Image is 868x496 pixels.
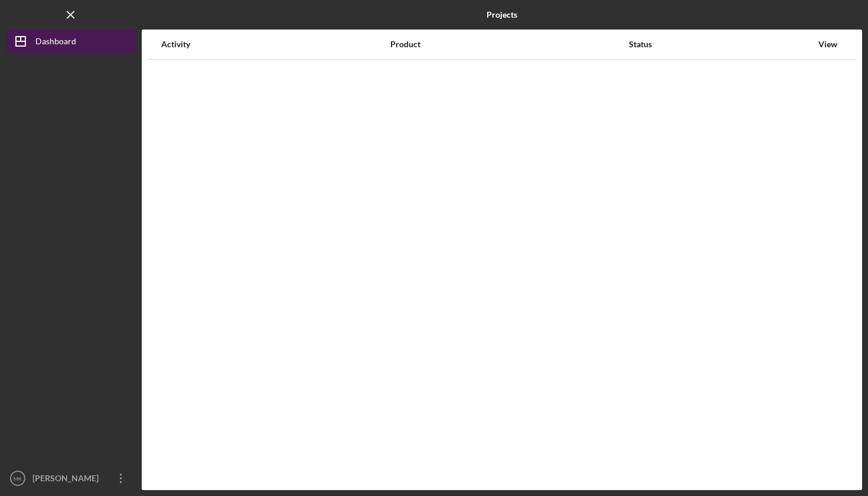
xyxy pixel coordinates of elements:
div: [PERSON_NAME] [30,466,106,493]
button: Dashboard [6,30,136,53]
text: MK [14,475,22,482]
div: View [813,40,843,49]
b: Projects [487,10,517,19]
button: MK[PERSON_NAME] [6,466,136,490]
div: Dashboard [35,30,76,56]
div: Status [629,40,812,49]
div: Product [390,40,628,49]
div: Activity [161,40,389,49]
